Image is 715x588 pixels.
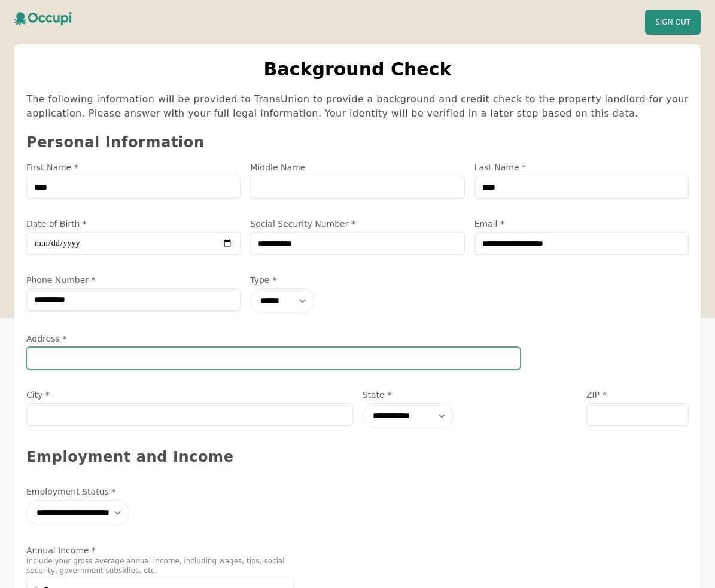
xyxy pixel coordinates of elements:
div: Employment and Income [26,447,689,467]
label: State * [363,389,577,401]
label: Email * [474,218,689,230]
label: Address * [26,333,521,345]
label: Phone Number * [26,274,241,286]
h1: Background Check [26,59,689,80]
label: Type * [250,274,409,286]
label: Social Security Number * [250,218,464,230]
label: Date of Birth * [26,218,241,230]
div: The following information will be provided to TransUnion to provide a background and credit check... [26,92,689,121]
label: Annual Income * [26,544,294,556]
span: Personal Information [26,134,205,151]
label: City * [26,389,353,401]
p: Include your gross average annual income, including wages, tips, social security, government subs... [26,556,294,575]
label: ZIP * [586,389,689,401]
label: Employment Status * [26,486,294,498]
button: Sign Out [645,10,701,35]
label: Last Name * [474,162,689,173]
label: First Name * [26,162,241,173]
label: Middle Name [250,162,464,173]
